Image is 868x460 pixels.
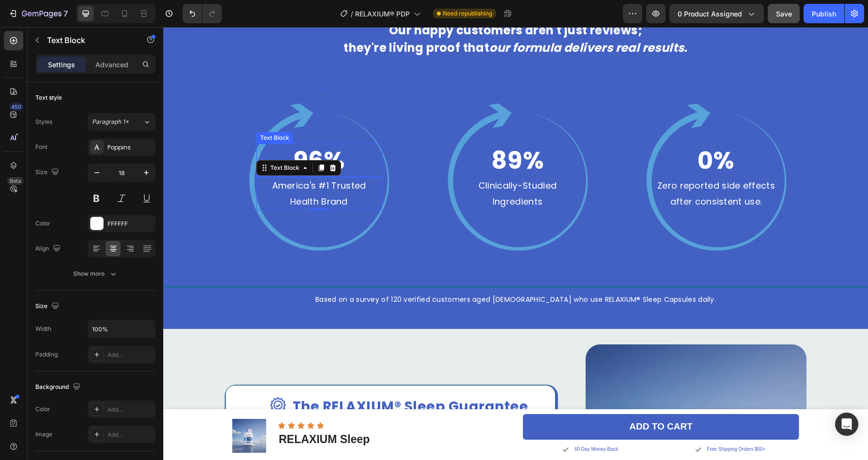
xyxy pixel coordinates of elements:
button: Publish [804,4,844,23]
p: America's #1 Trusted Health Brand [94,151,218,182]
button: 7 [4,4,72,23]
p: 89% [293,118,417,149]
div: Size [35,166,61,179]
img: gempages_580663746045673992-e709dfae-91cc-4e4b-b117-2c1e894570b8.png [105,370,124,389]
p: Free Shipping Orders $60+ [544,419,603,425]
div: Undo/Redo [183,4,222,23]
iframe: Design area [163,27,868,460]
div: Beta [7,177,23,185]
div: Poppins [108,143,153,152]
p: Text Block [47,34,129,46]
button: Add to cart [360,387,636,413]
button: Paragraph 1* [88,113,155,131]
p: 0% [491,118,615,149]
p: Advanced [95,59,128,70]
div: Add... [108,430,153,439]
div: Text style [35,93,62,102]
div: Text Block [105,136,138,145]
span: Paragraph 1* [92,118,129,126]
div: Text Block [95,106,128,115]
span: Need republishing [443,9,492,18]
button: 0 product assigned [669,4,764,23]
p: 60 Day Money-Back [411,419,455,425]
p: Settings [48,59,75,70]
i: our formula delivers real results. [326,13,525,29]
p: Clinically-Studied Ingredients [293,151,417,182]
div: Color [35,219,50,228]
h2: Based on a survey of 120 verified customers aged [DEMOGRAPHIC_DATA] who use RELAXIUM® Sleep Capsu... [71,267,635,279]
div: Align [35,242,62,255]
button: Show more [35,265,155,282]
p: 7 [63,8,68,19]
h1: RELAXIUM Sleep [115,404,208,421]
span: Save [776,10,792,18]
div: Rich Text Editor. Editing area: main [93,150,219,183]
div: Padding [35,350,58,359]
div: Show more [73,269,118,279]
div: Background [35,381,82,394]
div: Open Intercom Messenger [835,413,858,436]
div: Add... [108,405,153,414]
span: / [351,9,353,19]
div: FFFFFF [108,220,153,228]
p: Zero reported side effects after consistent use. [491,151,615,182]
div: Color [35,405,50,414]
input: Auto [88,320,155,338]
div: 450 [9,103,23,111]
div: Add to cart [466,394,529,406]
div: Size [35,300,61,313]
span: RELAXIUM® PDP [355,9,410,19]
span: 0 product assigned [678,9,742,19]
div: Styles [35,118,52,126]
button: Save [768,4,800,23]
div: Publish [812,9,836,19]
div: Image [35,430,52,439]
div: Add... [108,351,153,359]
div: Font [35,143,47,151]
p: 96% [94,118,218,149]
div: Width [35,325,51,333]
span: The RELAXIUM® Sleep Guarantee [129,370,365,389]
